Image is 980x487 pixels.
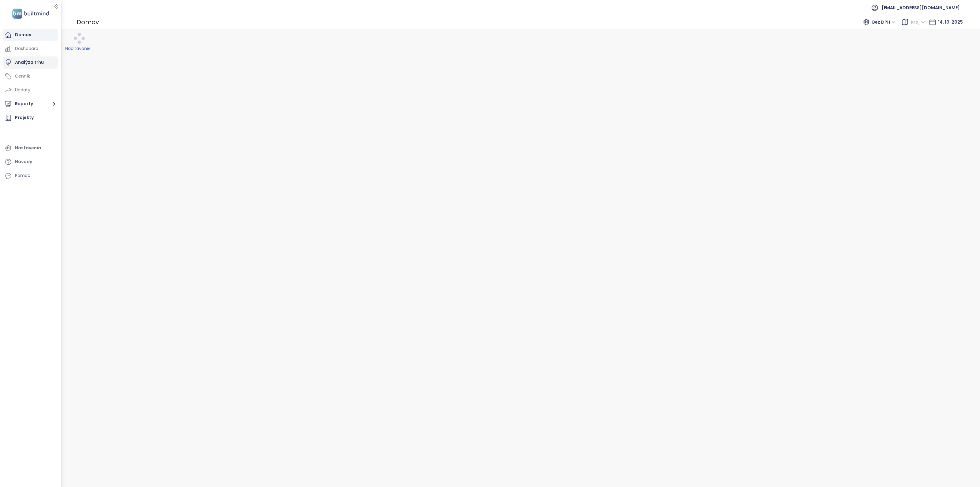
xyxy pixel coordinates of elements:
div: Projekty [15,114,34,121]
a: Domov [3,29,58,41]
div: Načítavanie... [65,45,93,52]
div: Analýza trhu [15,59,44,66]
span: [EMAIL_ADDRESS][DOMAIN_NAME] [882,0,960,15]
div: Domov [77,16,99,28]
span: Bez DPH [872,17,896,27]
a: Analýza trhu [3,56,58,69]
div: Updaty [15,86,30,94]
button: Reporty [3,98,58,110]
a: Dashboard [3,43,58,55]
a: Nastavenia [3,142,58,154]
a: Cenník [3,70,58,82]
a: Updaty [3,84,58,96]
img: logo [10,7,51,20]
div: Dashboard [15,45,38,52]
div: Cenník [15,72,30,80]
div: Nastavenia [15,144,41,152]
a: Projekty [3,112,58,124]
div: Pomoc [3,170,58,182]
div: Domov [15,31,31,39]
div: Návody [15,158,32,166]
div: Pomoc [15,172,30,179]
span: 14. 10. 2025 [938,19,963,25]
a: Návody [3,156,58,168]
